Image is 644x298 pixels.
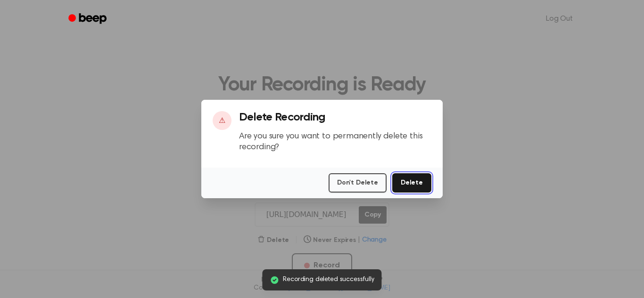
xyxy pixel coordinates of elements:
h3: Delete Recording [239,111,431,124]
button: Delete [392,173,431,193]
a: Log Out [537,8,582,30]
a: Beep [62,10,115,28]
button: Don't Delete [329,173,387,193]
p: Are you sure you want to permanently delete this recording? [239,131,431,153]
div: ⚠ [213,111,231,130]
span: Recording deleted successfully [283,275,374,285]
